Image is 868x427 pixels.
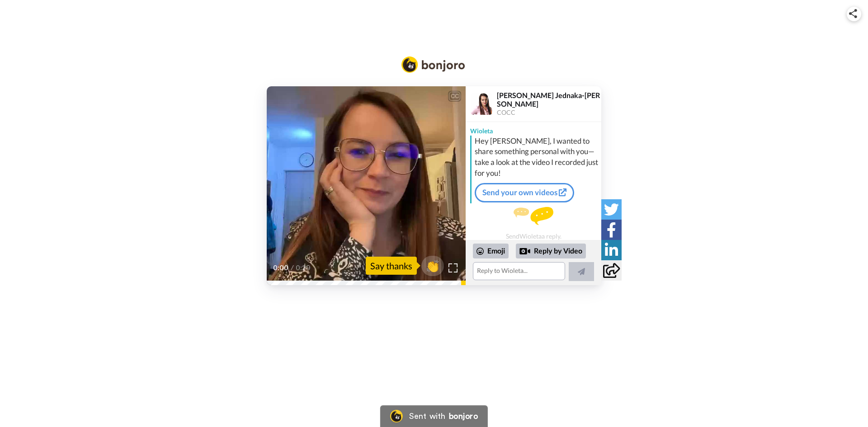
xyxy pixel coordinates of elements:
div: Wioleta [466,122,601,136]
div: [PERSON_NAME] Jednaka-[PERSON_NAME] [497,91,601,108]
img: message.svg [514,207,553,225]
div: Emoji [473,244,509,258]
div: CC [449,92,460,101]
img: Profile Image [471,93,492,115]
div: COCC [497,109,601,117]
button: 👏 [421,256,444,276]
div: Reply by Video [519,246,530,257]
span: 0:29 [296,263,311,273]
div: Send Wioleta a reply. [466,207,601,240]
img: Full screen [448,263,458,272]
div: Say thanks [366,257,417,275]
span: 0:00 [273,263,289,273]
div: Reply by Video [516,244,586,259]
img: ic_share.svg [849,9,857,18]
div: Hey [PERSON_NAME], I wanted to share something personal with you—take a look at the video I recor... [475,136,599,179]
span: 👏 [421,258,444,273]
img: Bonjoro Logo [401,56,465,73]
span: / [291,263,294,273]
a: Send your own videos [475,183,574,202]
